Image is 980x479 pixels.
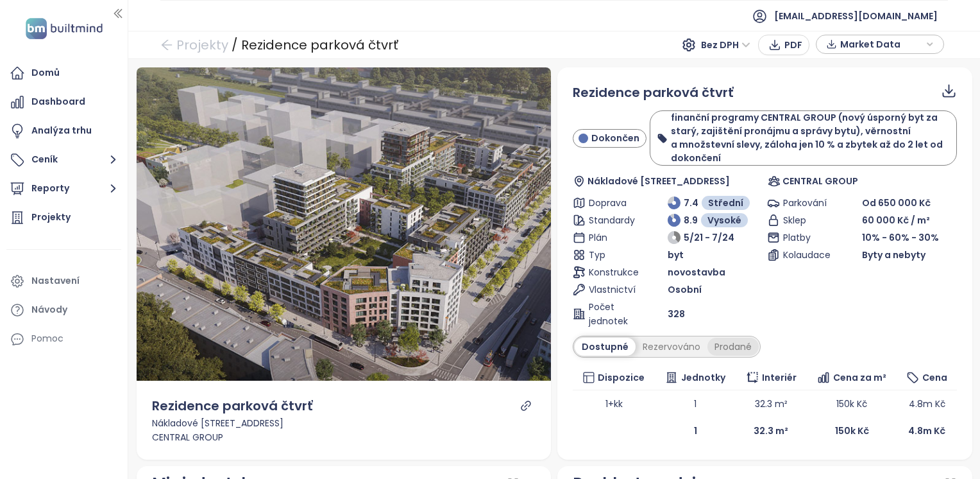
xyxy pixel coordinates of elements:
a: Analýza trhu [6,118,121,144]
span: Počet jednotek [589,300,636,328]
div: button [823,35,937,54]
span: [EMAIL_ADDRESS][DOMAIN_NAME] [774,1,938,31]
button: PDF [758,35,809,55]
span: 4.8m Kč [909,397,945,410]
span: Cena za m² [833,370,886,385]
span: 328 [668,307,685,321]
div: / [232,33,238,57]
div: Projekty [31,209,71,225]
span: Platby [783,231,831,245]
div: Dostupné [575,338,636,356]
div: Rezervováno [636,338,707,356]
b: 4.8m Kč [908,424,945,437]
span: Dokončen [591,131,639,145]
span: Standardy [589,213,636,227]
div: Rezidence parková čtvrť [241,33,399,57]
span: Kolaudace [783,248,831,262]
div: Pomoc [31,331,63,347]
div: Návody [31,302,67,318]
button: Ceník [6,147,121,173]
b: 150k Kč [835,424,869,437]
span: CENTRAL GROUP [782,174,858,188]
span: 8.9 [684,213,698,227]
span: arrow-left [160,39,173,51]
span: Vlastnictví [589,283,636,297]
span: Střední [708,196,743,210]
div: Rezidence parková čtvrť [152,396,312,416]
a: arrow-left Projekty [160,33,228,57]
div: CENTRAL GROUP [152,430,536,444]
td: 32.3 m² [736,390,806,417]
span: 150k Kč [836,397,867,410]
div: Domů [31,65,60,81]
span: Osobní [668,283,702,297]
a: link [520,400,532,412]
img: logo [22,15,106,42]
span: Byty a nebyty [862,248,925,262]
span: Od 650 000 Kč [862,196,931,209]
span: novostavba [668,265,725,279]
span: Nákladové [STREET_ADDRESS] [587,174,730,188]
span: Doprava [589,196,636,210]
span: Dispozice [598,370,645,385]
span: Bez DPH [701,35,750,55]
span: 5/21 - 7/24 [684,231,734,245]
span: 10% - 60% - 30% [862,231,939,244]
a: Návody [6,297,121,323]
a: Domů [6,60,121,86]
span: Parkování [783,196,831,210]
div: Analýza trhu [31,123,92,139]
span: Jednotky [681,370,725,385]
span: Typ [589,248,636,262]
span: Cena [922,370,947,385]
span: Konstrukce [589,265,636,279]
a: Dashboard [6,89,121,115]
b: finanční programy CENTRAL GROUP (nový úsporný byt za starý, zajištění pronájmu a správy bytu), vě... [671,111,943,164]
td: 1 [655,390,736,417]
b: 1 [694,424,697,437]
div: Pomoc [6,326,121,352]
div: Prodané [707,338,759,356]
a: Nastavení [6,268,121,294]
span: Sklep [783,213,831,227]
div: Nastavení [31,273,80,289]
span: Rezidence parková čtvrť [573,83,733,101]
button: Reporty [6,176,121,202]
b: 32.3 m² [754,424,788,437]
span: Interiér [762,370,797,385]
span: PDF [784,38,802,52]
span: 7.4 [684,196,698,210]
span: Vysoké [707,213,741,227]
div: Nákladové [STREET_ADDRESS] [152,416,536,430]
div: Dashboard [31,94,85,110]
span: 60 000 Kč / m² [862,213,930,227]
a: Projekty [6,205,121,231]
span: Plán [589,231,636,245]
span: byt [668,248,684,262]
td: 1+kk [573,390,655,417]
span: Market Data [840,35,923,54]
